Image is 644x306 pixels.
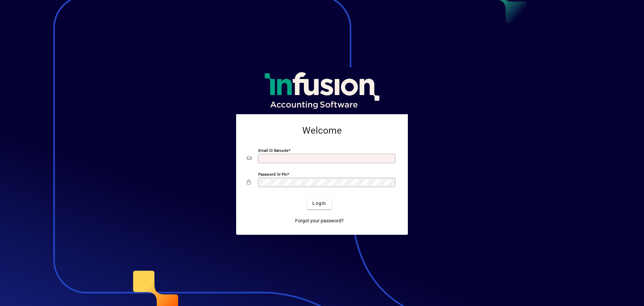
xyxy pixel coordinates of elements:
[312,200,326,207] span: Login
[295,217,344,224] span: Forgot your password?
[307,197,331,209] button: Login
[247,125,397,136] h2: Welcome
[258,148,288,153] mat-label: Email or Barcode
[292,215,346,227] a: Forgot your password?
[258,172,287,177] mat-label: Password or Pin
